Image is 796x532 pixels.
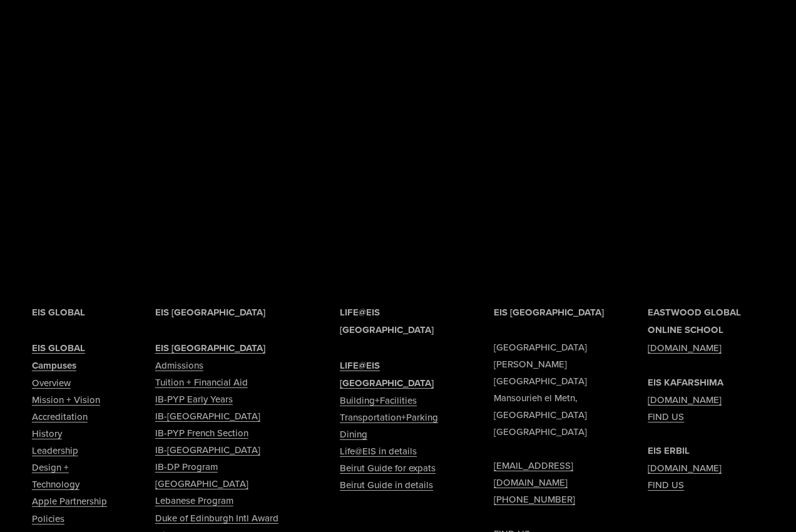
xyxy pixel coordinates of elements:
a: Leadership [32,442,78,459]
strong: EIS GLOBAL [32,341,85,355]
a: Life@EIS in details [340,442,417,459]
a: [DOMAIN_NAME] [648,459,722,476]
a: Design + Technology [32,459,118,493]
a: IB-[GEOGRAPHIC_DATA] [155,441,260,458]
strong: EIS [GEOGRAPHIC_DATA] [155,305,265,319]
a: Apple Partnership [32,493,107,509]
a: IB-PYP French Section [155,424,248,441]
a: Transportation+Parking [340,409,438,426]
a: Duke of Edinburgh Intl Award [155,509,278,526]
a: Building+Facilities [340,392,417,409]
strong: EIS [GEOGRAPHIC_DATA] [155,341,265,355]
a: Admissions [155,357,203,374]
a: Policies [32,510,64,527]
a: EIS GLOBAL [32,339,85,357]
a: IB-DP Program [155,458,218,475]
strong: LIFE@EIS [GEOGRAPHIC_DATA] [340,305,434,337]
a: FIND US [648,408,684,425]
a: FIND US [648,476,684,493]
strong: EIS KAFARSHIMA [648,376,723,389]
a: Mission + Vision [32,391,100,408]
strong: LIFE@EIS [GEOGRAPHIC_DATA] [340,359,434,390]
a: History [32,425,62,442]
a: Campuses [32,357,76,374]
a: Beirut Guide in details [340,476,433,493]
strong: EIS GLOBAL [32,305,85,319]
a: [DOMAIN_NAME] [648,391,722,408]
a: [PHONE_NUMBER] [494,491,575,508]
strong: EASTWOOD GLOBAL ONLINE SCHOOL [648,305,741,337]
a: [EMAIL_ADDRESS][DOMAIN_NAME] [494,457,610,491]
a: IB-PYP Early Years [155,391,233,407]
a: Overview [32,374,71,391]
a: Lebanese Program [155,492,233,509]
strong: Campuses [32,359,76,372]
a: Dining [340,426,367,442]
a: Tuition + Financial Aid [155,374,248,391]
a: Accreditation [32,408,88,425]
a: Beirut Guide for expats [340,459,436,476]
a: LIFE@EIS [GEOGRAPHIC_DATA] [340,357,456,392]
a: IB-[GEOGRAPHIC_DATA] [155,407,260,424]
a: EIS [GEOGRAPHIC_DATA] [155,339,265,357]
a: [DOMAIN_NAME] [648,339,722,356]
a: [GEOGRAPHIC_DATA] [155,475,248,492]
strong: EIS [GEOGRAPHIC_DATA] [494,305,604,319]
strong: EIS ERBIL [648,444,690,458]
